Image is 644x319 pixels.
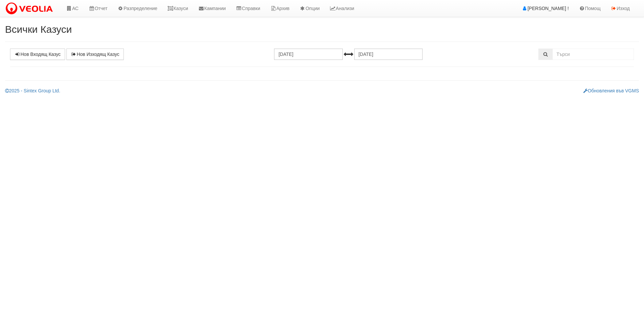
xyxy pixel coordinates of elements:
[552,49,634,60] input: Търсене по Идентификатор, Бл/Вх/Ап, Тип, Описание, Моб. Номер, Имейл, Файл, Коментар,
[10,49,65,60] a: Нов Входящ Казус
[5,2,56,16] img: VeoliaLogo.png
[5,24,639,35] h2: Всички Казуси
[66,49,124,60] a: Нов Изходящ Казус
[5,88,60,93] a: 2025 - Sintex Group Ltd.
[583,88,639,93] a: Обновления във VGMS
